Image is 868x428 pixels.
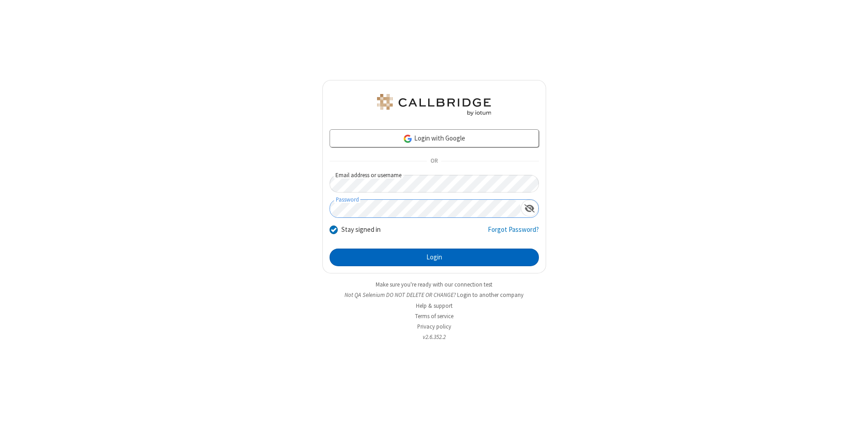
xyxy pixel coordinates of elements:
button: Login to another company [457,291,524,299]
a: Forgot Password? [488,225,539,242]
button: Login [330,249,539,267]
img: QA Selenium DO NOT DELETE OR CHANGE [375,94,493,116]
a: Terms of service [415,312,453,320]
a: Make sure you're ready with our connection test [376,281,492,288]
a: Privacy policy [417,323,451,330]
input: Password [330,200,521,217]
span: OR [427,155,441,168]
a: Help & support [416,302,453,310]
img: google-icon.png [403,134,413,144]
li: v2.6.352.2 [322,333,546,341]
a: Login with Google [330,129,539,147]
label: Stay signed in [341,225,381,235]
div: Show password [521,200,538,216]
input: Email address or username [330,175,539,193]
iframe: Chat [845,404,861,422]
li: Not QA Selenium DO NOT DELETE OR CHANGE? [322,291,546,299]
